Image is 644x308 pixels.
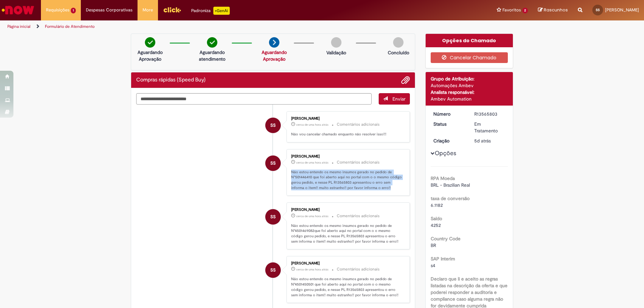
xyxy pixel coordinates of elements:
[326,49,346,56] p: Validação
[431,82,508,89] div: Automações Ambev
[388,49,409,56] p: Concluído
[270,209,276,225] span: SS
[379,93,410,105] button: Enviar
[7,24,31,29] a: Página inicial
[71,8,76,13] span: 1
[337,122,380,127] small: Comentários adicionais
[474,111,505,117] div: R13565803
[270,117,276,133] span: SS
[392,96,406,102] span: Enviar
[474,138,491,144] time: 25/09/2025 10:38:52
[431,175,455,181] b: RPA Moeda
[269,37,279,48] img: arrow-next.png
[296,267,328,271] time: 29/09/2025 11:35:02
[86,7,132,13] span: Despesas Corporativas
[265,118,281,133] div: Silvio Romerio Da Silva
[331,37,341,48] img: img-circle-grey.png
[191,7,230,15] div: Padroniza
[393,37,404,48] img: img-circle-grey.png
[605,7,639,13] span: [PERSON_NAME]
[291,132,403,137] p: Não vou cancelar chamado enquanto não resolver isso!!!
[337,266,380,272] small: Comentários adicionais
[431,195,470,201] b: taxa de conversão
[431,52,508,63] button: Cancelar Chamado
[145,37,155,48] img: check-circle-green.png
[431,222,441,228] span: 4252
[196,49,228,62] p: Aguardando atendimento
[596,8,600,12] span: SS
[431,75,508,82] div: Grupo de Atribuição:
[291,276,403,298] p: Não estou entendo os mesmo insumos gerado no pedido de N°4501450501 que foi aberto aqui no portal...
[522,8,528,13] span: 2
[431,202,443,208] span: 6.1182
[291,170,403,191] p: Não estou entendo os mesmo insumos gerado no pedido de N°501446410 que foi aberto aqui no portal ...
[46,7,69,13] span: Requisições
[296,214,328,218] span: cerca de uma hora atrás
[5,20,424,33] ul: Trilhas de página
[538,7,568,13] a: Rascunhos
[265,156,281,171] div: Silvio Romerio Da Silva
[431,89,508,96] div: Analista responsável:
[296,214,328,218] time: 29/09/2025 11:37:44
[426,34,513,47] div: Opções do Chamado
[474,137,505,144] div: 25/09/2025 10:38:52
[134,49,166,62] p: Aguardando Aprovação
[262,49,287,62] a: Aguardando Aprovação
[296,123,328,127] span: cerca de uma hora atrás
[428,137,470,144] dt: Criação
[296,161,328,165] span: cerca de uma hora atrás
[143,7,153,13] span: More
[296,123,328,127] time: 29/09/2025 11:39:54
[431,262,435,268] span: s4
[337,160,380,165] small: Comentários adicionais
[544,7,568,13] span: Rascunhos
[296,161,328,165] time: 29/09/2025 11:39:04
[291,208,403,212] div: [PERSON_NAME]
[431,96,508,102] div: Ambev Automation
[207,37,217,48] img: check-circle-green.png
[431,256,455,262] b: SAP Interim
[1,3,35,17] img: ServiceNow
[428,111,470,117] dt: Número
[474,138,491,144] span: 5d atrás
[136,93,372,105] textarea: Digite sua mensagem aqui...
[431,182,470,188] span: BRL - Brazilian Real
[265,209,281,225] div: Silvio Romerio Da Silva
[474,121,505,134] div: Em Tratamento
[213,7,230,15] p: +GenAi
[431,236,461,242] b: Country Code
[270,155,276,171] span: SS
[431,242,436,248] span: BR
[428,121,470,127] dt: Status
[265,262,281,278] div: Silvio Romerio Da Silva
[401,76,410,84] button: Adicionar anexos
[502,7,521,13] span: Favoritos
[337,213,380,219] small: Comentários adicionais
[291,261,403,265] div: [PERSON_NAME]
[291,223,403,244] p: Não estou entendo os mesmo insumos gerado no pedido de N°4501469082que foi aberto aqui no portal ...
[45,24,95,29] a: Formulário de Atendimento
[163,5,181,15] img: click_logo_yellow_360x200.png
[291,117,403,121] div: [PERSON_NAME]
[291,155,403,159] div: [PERSON_NAME]
[296,267,328,271] span: cerca de uma hora atrás
[431,215,442,222] b: Saldo
[270,262,276,278] span: SS
[136,77,206,83] h2: Compras rápidas (Speed Buy) Histórico de tíquete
